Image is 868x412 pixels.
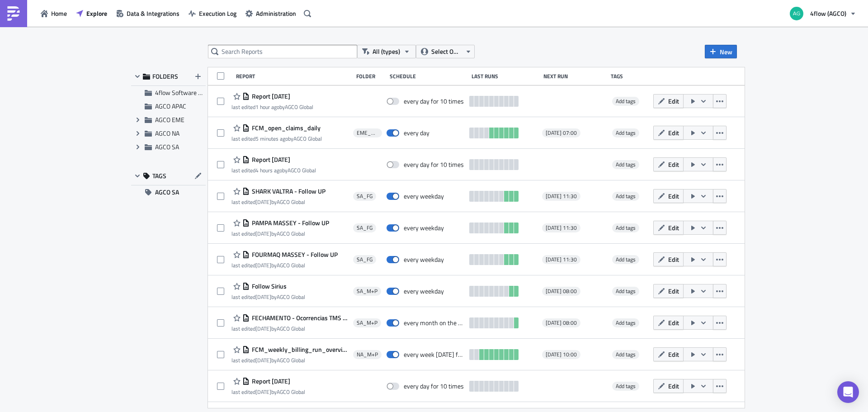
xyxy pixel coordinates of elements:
span: Select Owner [431,47,462,57]
div: every day [404,129,429,137]
span: AGCO APAC [155,101,186,111]
time: 2025-09-09T11:52:12Z [255,388,271,396]
button: Execution Log [184,6,241,20]
span: Add tags [612,97,639,106]
button: Select Owner [416,45,475,58]
button: AGCO SA [131,185,206,199]
button: Explore [71,6,112,20]
span: [DATE] 10:00 [546,351,577,358]
img: Avatar [789,6,804,21]
div: last edited by AGCO Global [231,388,305,395]
span: AGCO SA [155,185,179,199]
div: last edited by AGCO Global [231,230,329,237]
div: Next Run [543,73,606,80]
div: last edited by AGCO Global [231,104,313,110]
div: last edited by AGCO Global [231,357,348,364]
span: AGCO SA [155,142,179,152]
div: Report [236,73,352,80]
div: every day for 10 times [404,97,464,105]
span: [DATE] 08:00 [546,319,577,327]
input: Search Reports [208,45,357,58]
span: [DATE] 07:00 [546,129,577,137]
time: 2025-09-10T15:00:15Z [255,229,271,238]
span: Add tags [612,128,639,137]
span: PAMPA MASSEY - Follow UP [250,219,329,227]
span: FECHAMENTO - Ocorrencias TMS - Mes anterior - SIRIUS [250,314,348,322]
span: Home [51,9,67,18]
span: Edit [668,255,679,264]
button: Edit [653,126,684,140]
span: Add tags [616,318,636,327]
span: FOURMAQ MASSEY - Follow UP [250,251,338,259]
span: SA_FG [357,256,373,263]
span: Add tags [616,97,636,105]
span: Data & Integrations [127,9,179,18]
span: Add tags [616,255,636,264]
span: Add tags [616,192,636,200]
time: 2025-09-10T15:00:31Z [255,261,271,270]
div: every month on the 5th [404,319,464,327]
button: All (types) [357,45,416,58]
div: every day for 10 times [404,382,464,390]
div: last edited by AGCO Global [231,294,305,300]
span: SA_M+P [357,288,377,295]
div: every week on Monday for 10 times [404,350,464,359]
button: Edit [653,347,684,361]
span: FOLDERS [152,72,178,81]
span: Add tags [612,160,639,169]
time: 2025-09-11T13:38:01Z [255,103,279,111]
span: Execution Log [199,9,236,18]
span: All (types) [373,47,400,57]
button: Administration [241,6,301,20]
button: Edit [653,94,684,108]
time: 2025-09-09T18:02:36Z [255,293,271,301]
span: New [720,47,732,57]
div: Open Intercom Messenger [837,381,859,403]
span: Add tags [616,350,636,359]
span: Edit [668,318,679,327]
div: Schedule [390,73,467,80]
button: 4flow (AGCO) [784,4,861,24]
span: Edit [668,223,679,232]
span: Edit [668,160,679,169]
span: Add tags [612,192,639,201]
span: Add tags [612,382,639,391]
div: last edited by AGCO Global [231,135,322,142]
time: 2025-09-10T15:00:00Z [255,198,271,206]
time: 2025-09-11T14:59:32Z [255,134,288,143]
span: Add tags [612,318,639,327]
span: Edit [668,286,679,296]
button: Home [36,6,71,20]
button: Edit [653,284,684,298]
span: Edit [668,96,679,106]
span: [DATE] 11:30 [546,256,577,263]
span: Explore [86,9,107,18]
div: last edited by AGCO Global [231,167,316,174]
span: Add tags [616,223,636,232]
span: 4flow Software KAM [155,88,211,97]
button: Edit [653,379,684,393]
span: Report 2025-09-11 [250,92,290,100]
div: last edited by AGCO Global [231,262,338,269]
div: last edited by AGCO Global [231,199,325,205]
span: AGCO EME [155,115,184,124]
span: Add tags [616,382,636,390]
span: [DATE] 11:30 [546,193,577,200]
span: SA_FG [357,224,373,232]
span: EME_M+P [357,129,379,137]
span: Add tags [612,223,639,232]
button: Edit [653,316,684,330]
div: every day for 10 times [404,161,464,169]
div: every weekday [404,224,444,232]
div: Last Runs [472,73,539,80]
button: Data & Integrations [112,6,184,20]
button: Edit [653,157,684,171]
div: Tags [611,73,649,80]
time: 2025-09-11T11:06:47Z [255,166,282,175]
span: Add tags [616,287,636,295]
span: Report 2025-09-09 [250,377,290,385]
